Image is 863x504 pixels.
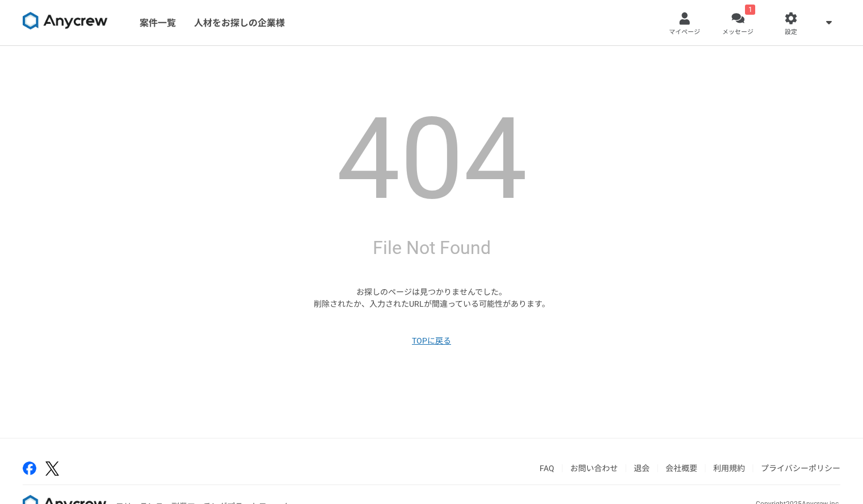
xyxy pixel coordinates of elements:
[570,464,618,473] a: お問い合わせ
[745,5,755,15] div: 1
[336,103,527,216] h1: 404
[669,28,700,37] span: マイページ
[785,28,797,37] span: 設定
[373,234,491,261] h2: File Not Found
[314,286,550,310] p: お探しのページは見つかりませんでした。 削除されたか、入力されたURLが間違っている可能性があります。
[45,461,59,476] img: x-391a3a86.png
[23,461,36,475] img: facebook-2adfd474.png
[634,464,650,473] a: 退会
[540,464,554,473] a: FAQ
[722,28,753,37] span: メッセージ
[761,464,840,473] a: プライバシーポリシー
[713,464,745,473] a: 利用規約
[23,12,108,30] img: 8DqYSo04kwAAAAASUVORK5CYII=
[666,464,697,473] a: 会社概要
[412,335,451,347] a: TOPに戻る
